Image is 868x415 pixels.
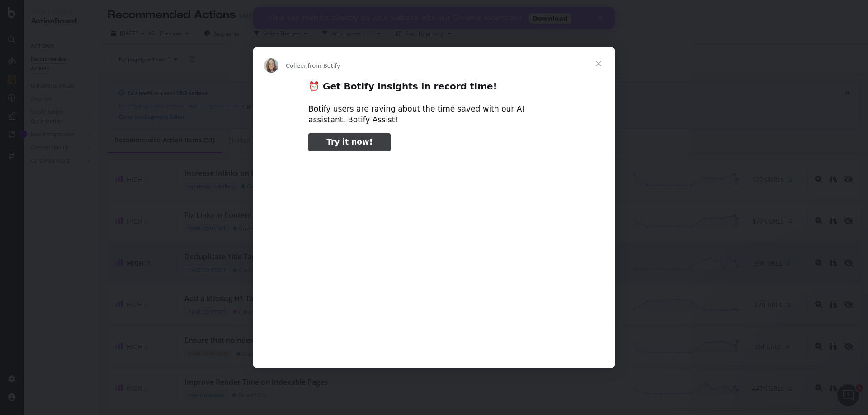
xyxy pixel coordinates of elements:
[264,58,278,73] img: Profile image for Colleen
[308,104,560,126] div: Botify users are raving about the time saved with our AI assistant, Botify Assist!
[582,47,615,80] span: Close
[308,80,560,97] h2: ⏰ Get Botify insights in record time!
[245,159,623,347] video: Play video
[14,6,269,15] div: View key metrics directly on your website with our Chrome extension!
[276,6,318,17] a: Download
[308,133,391,151] a: Try it now!
[286,62,308,69] span: Colleen
[326,137,373,146] span: Try it now!
[308,62,340,69] span: from Botify
[344,8,354,14] div: Close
